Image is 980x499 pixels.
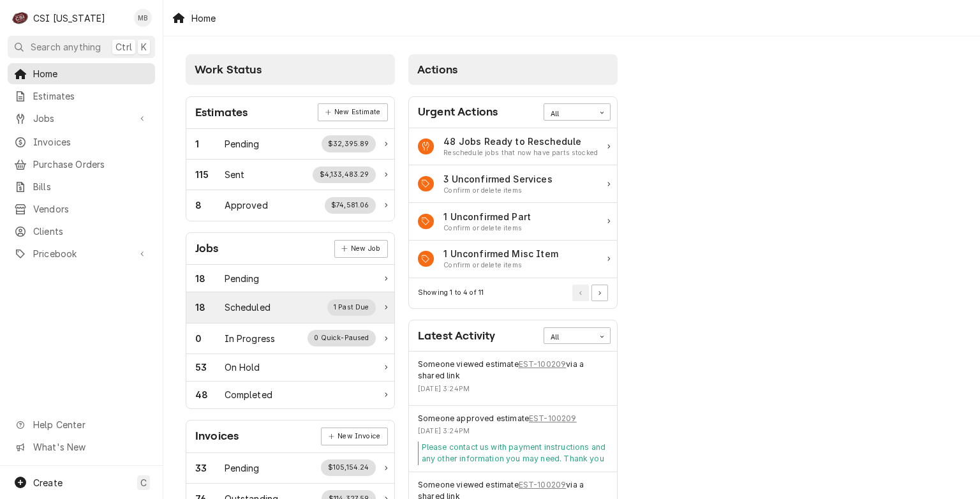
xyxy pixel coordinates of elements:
[186,129,394,221] div: Card Data
[443,223,531,234] div: Action Item Suggestion
[318,103,387,121] a: New Estimate
[33,202,149,216] span: Vendors
[408,54,618,85] div: Card Column Header
[33,418,147,431] span: Help Center
[141,40,147,54] span: K
[225,361,260,374] div: Work Status Title
[544,327,611,344] div: Card Data Filter Control
[186,160,394,190] a: Work Status
[186,453,394,484] a: Work Status
[418,426,608,436] div: Event Timestamp
[31,40,101,54] span: Search anything
[313,167,376,183] div: Work Status Supplemental Data
[8,86,155,107] a: Estimates
[195,198,225,212] div: Work Status Count
[186,129,394,160] a: Work Status
[195,240,219,257] div: Card Title
[334,240,388,258] a: New Job
[443,172,553,186] div: Action Item Title
[186,233,394,265] div: Card Header
[134,9,152,27] div: Matt Brewington's Avatar
[225,301,271,314] div: Work Status Title
[33,247,130,260] span: Pricebook
[115,40,132,54] span: Ctrl
[409,406,617,472] div: Event
[195,168,225,181] div: Work Status Count
[225,272,260,285] div: Work Status Title
[418,413,608,424] div: Event String
[409,128,617,166] a: Action Item
[225,388,272,401] div: Work Status Title
[33,158,149,171] span: Purchase Orders
[186,265,394,408] div: Card Data
[186,96,395,221] div: Card: Estimates
[11,9,29,27] div: CSI Kentucky's Avatar
[551,109,588,119] div: All
[321,428,387,445] a: New Invoice
[186,190,394,220] a: Work Status
[195,301,225,314] div: Work Status Count
[327,299,376,316] div: Work Status Supplemental Data
[529,413,577,424] a: EST-100209
[591,285,608,301] button: Go to Next Page
[443,186,553,196] div: Action Item Suggestion
[225,461,260,475] div: Work Status Title
[443,260,558,271] div: Action Item Suggestion
[443,210,531,223] div: Action Item Title
[195,388,225,401] div: Work Status Count
[308,330,376,346] div: Work Status Supplemental Data
[551,332,588,343] div: All
[186,292,394,323] a: Work Status
[8,154,155,175] a: Purchase Orders
[8,436,155,458] a: Go to What's New
[33,67,149,80] span: Home
[409,320,617,352] div: Card Header
[325,197,376,214] div: Work Status Supplemental Data
[186,382,394,408] div: Work Status
[409,203,617,241] a: Action Item
[8,131,155,153] a: Invoices
[195,332,225,345] div: Work Status Count
[33,440,147,454] span: What's New
[8,108,155,129] a: Go to Jobs
[8,414,155,435] a: Go to Help Center
[186,265,394,292] div: Work Status
[418,288,484,298] div: Current Page Details
[409,352,617,406] div: Event
[519,359,567,370] a: EST-100209
[570,285,609,301] div: Pagination Controls
[186,54,395,85] div: Card Column Header
[418,327,495,345] div: Card Title
[443,148,598,158] div: Action Item Suggestion
[225,198,268,212] div: Work Status Title
[417,63,457,76] span: Actions
[33,135,149,149] span: Invoices
[225,137,260,151] div: Work Status Title
[318,103,387,121] div: Card Link Button
[409,128,617,278] div: Card Data
[195,461,225,475] div: Work Status Count
[195,137,225,151] div: Work Status Count
[409,165,617,203] a: Action Item
[195,104,248,121] div: Card Title
[186,324,394,354] a: Work Status
[418,384,608,394] div: Event Timestamp
[186,232,395,409] div: Card: Jobs
[33,11,105,25] div: CSI [US_STATE]
[33,112,130,125] span: Jobs
[195,428,239,445] div: Card Title
[225,332,276,345] div: Work Status Title
[33,180,149,193] span: Bills
[8,176,155,197] a: Bills
[186,354,394,382] a: Work Status
[418,103,498,121] div: Card Title
[409,241,617,278] a: Action Item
